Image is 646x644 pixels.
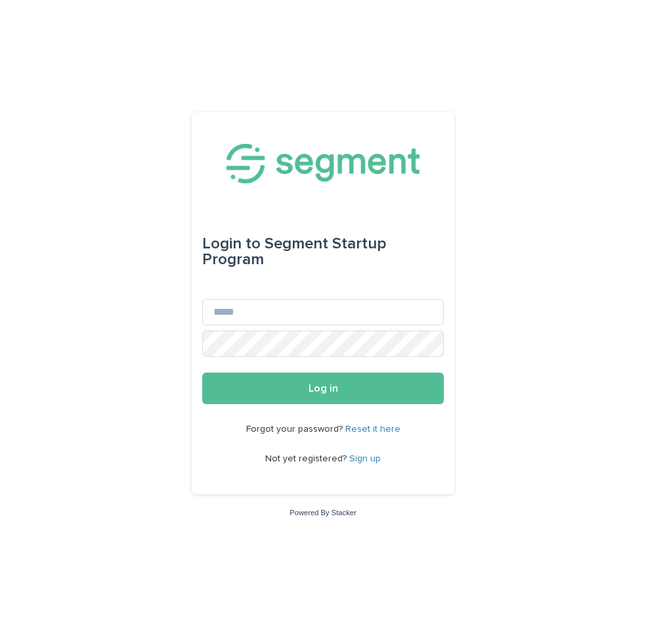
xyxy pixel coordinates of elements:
[226,144,419,183] img: NVuF5O6QTBeHQnhe0TrU
[246,425,345,434] span: Forgot your password?
[309,383,338,394] span: Log in
[349,454,381,463] a: Sign up
[290,509,356,517] a: Powered By Stacker
[202,373,444,404] button: Log in
[202,225,444,278] div: Segment Startup Program
[345,425,400,434] a: Reset it here
[202,236,261,252] span: Login to
[265,454,349,463] span: Not yet registered?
